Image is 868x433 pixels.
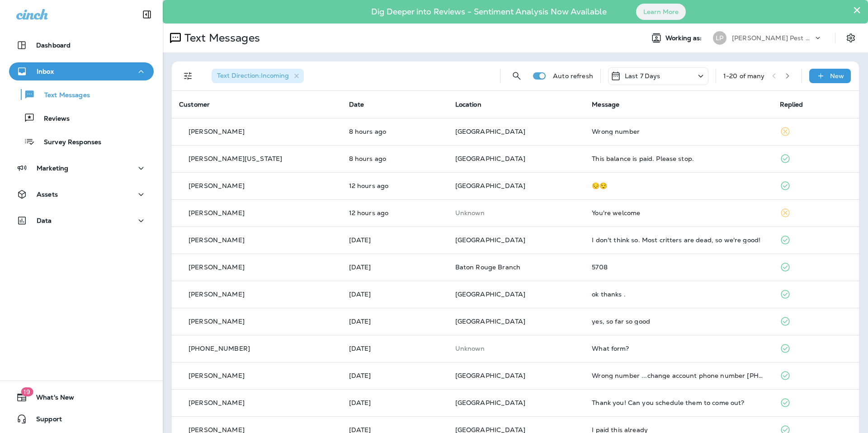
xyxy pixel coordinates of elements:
button: Settings [843,30,859,46]
span: [GEOGRAPHIC_DATA] [455,372,525,380]
div: 😔😌 [592,182,765,189]
p: Sep 23, 2025 02:04 PM [349,128,441,135]
span: [GEOGRAPHIC_DATA] [455,290,525,298]
div: I don't think so. Most critters are dead, so we're good! [592,236,765,244]
p: [PERSON_NAME] [189,372,245,379]
p: This customer does not have a last location and the phone number they messaged is not assigned to... [455,345,578,352]
p: Sep 23, 2025 01:44 PM [349,155,441,162]
p: [PERSON_NAME] [189,264,245,271]
button: Text Messages [9,85,154,104]
p: New [830,72,844,80]
p: [PERSON_NAME] [189,399,245,406]
div: 5708 [592,264,765,271]
p: [PERSON_NAME][US_STATE] [189,155,282,162]
div: What form? [592,345,765,352]
div: Thank you! Can you schedule them to come out? [592,399,765,406]
button: Marketing [9,159,154,177]
div: LP [713,31,726,45]
p: [PERSON_NAME] [189,318,245,325]
button: Reviews [9,108,154,127]
p: This customer does not have a last location and the phone number they messaged is not assigned to... [455,209,578,216]
p: Data [37,217,52,224]
span: Support [27,415,62,426]
span: Message [592,100,619,108]
span: Location [455,100,481,108]
div: Wrong number ...change account phone number 509-630-0111. I've asked you several times already [592,372,765,379]
p: Last 7 Days [625,72,660,80]
span: [GEOGRAPHIC_DATA] [455,236,525,244]
span: Replied [780,100,803,108]
button: Data [9,212,154,230]
button: Inbox [9,62,154,80]
div: yes, so far so good [592,318,765,325]
p: Sep 23, 2025 09:46 AM [349,182,441,189]
button: 19What's New [9,388,154,406]
button: Collapse Sidebar [134,5,160,24]
p: Inbox [37,68,54,75]
p: Assets [37,191,58,198]
button: Learn More [636,4,686,20]
p: Sep 19, 2025 02:53 PM [349,399,441,406]
p: Sep 22, 2025 11:54 AM [349,236,441,244]
span: Date [349,100,364,108]
p: [PERSON_NAME] Pest Control [732,34,813,42]
span: [GEOGRAPHIC_DATA] [455,127,525,136]
p: [PERSON_NAME] [189,182,245,189]
p: Sep 22, 2025 09:24 AM [349,264,441,271]
p: Text Messages [181,31,260,45]
div: Text Direction:Incoming [212,69,304,83]
span: What's New [27,394,74,405]
p: Dashboard [36,42,71,49]
p: Text Messages [35,91,90,100]
div: 1 - 20 of many [723,72,765,80]
span: Text Direction : Incoming [217,71,289,80]
p: [PERSON_NAME] [189,291,245,298]
p: Auto refresh [553,72,593,80]
p: Sep 20, 2025 10:34 AM [349,372,441,379]
span: [GEOGRAPHIC_DATA] [455,399,525,407]
p: [PHONE_NUMBER] [189,345,250,352]
div: This balance is paid. Please stop. [592,155,765,162]
p: Sep 23, 2025 09:30 AM [349,209,441,216]
span: Working as: [665,34,704,42]
p: Marketing [37,165,68,172]
p: [PERSON_NAME] [189,209,245,216]
button: Assets [9,185,154,203]
p: Reviews [35,115,70,123]
p: Survey Responses [35,138,101,147]
button: Close [853,3,861,17]
button: Survey Responses [9,132,154,151]
p: Sep 21, 2025 12:49 PM [349,345,441,352]
button: Dashboard [9,36,154,54]
p: Sep 22, 2025 08:54 AM [349,291,441,298]
span: [GEOGRAPHIC_DATA] [455,317,525,325]
div: ok thanks . [592,291,765,298]
p: Sep 22, 2025 08:34 AM [349,318,441,325]
button: Filters [179,67,197,85]
span: [GEOGRAPHIC_DATA] [455,155,525,163]
span: Baton Rouge Branch [455,263,521,271]
button: Support [9,410,154,428]
p: [PERSON_NAME] [189,128,245,135]
span: [GEOGRAPHIC_DATA] [455,182,525,190]
span: 19 [21,387,33,396]
div: You're welcome [592,209,765,216]
div: Wrong number [592,128,765,135]
p: [PERSON_NAME] [189,236,245,244]
p: Dig Deeper into Reviews - Sentiment Analysis Now Available [345,10,633,13]
button: Search Messages [508,67,526,85]
span: Customer [179,100,210,108]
